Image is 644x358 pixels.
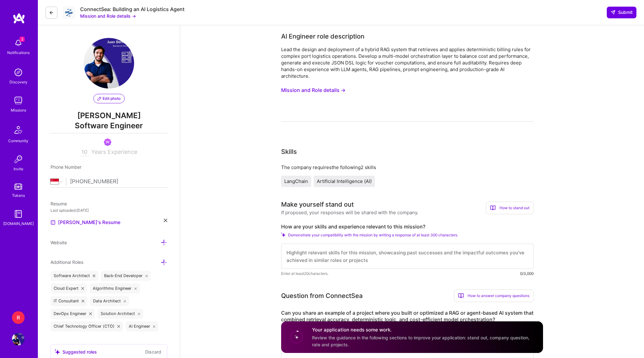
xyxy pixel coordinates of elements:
i: icon Close [164,219,167,222]
div: ConnectSea: Building an AI Logistics Agent [80,6,185,13]
input: +1 (000) 000-0000 [70,173,167,191]
a: [PERSON_NAME]'s Resume [50,219,121,226]
div: How to stand out [486,202,534,214]
img: tokens [15,184,22,190]
div: Notifications [7,49,30,56]
i: icon PencilPurple [97,97,101,100]
div: [DOMAIN_NAME] [3,220,34,227]
img: Been on Mission [104,138,111,146]
i: icon BookOpen [458,293,464,299]
div: Community [8,137,28,144]
div: Suggested roles [55,349,97,355]
span: Resume [50,201,67,206]
i: icon Close [93,275,95,277]
span: Demonstrate your compatibility with the mission by writing a response of at least 300 characters. [288,233,458,237]
button: Submit [607,7,636,18]
i: icon SuggestedTeams [55,349,60,355]
i: Check [281,233,286,237]
span: Software Engineer [50,120,167,133]
i: icon Close [89,312,92,315]
div: Software Architect [50,271,98,281]
i: icon Close [82,300,84,302]
div: Lead the design and deployment of a hybrid RAG system that retrieves and applies deterministic bi... [281,46,534,79]
div: If proposed, your responses will be shared with the company. [281,209,418,216]
img: Community [11,122,26,137]
span: Additional Roles [50,259,83,265]
img: Company Logo [62,6,75,19]
a: R [10,311,26,324]
img: bell [12,37,25,49]
span: Review the guidance in the following sections to improve your application: stand out, company que... [312,335,529,347]
div: 0/3,000 [520,270,534,277]
div: Last uploaded: [DATE] [50,207,167,214]
span: Submit [611,9,633,15]
div: Missions [11,107,26,113]
span: LangChain [284,178,308,184]
i: icon LeftArrowDark [49,10,54,15]
div: Invite [14,166,23,172]
div: IT Consultant [50,296,87,306]
button: Edit photo [93,94,125,103]
img: Invite [12,153,25,166]
span: Edit photo [97,96,121,101]
img: discovery [12,66,25,79]
button: Mission and Role details → [80,13,136,19]
button: Discard [143,348,163,355]
div: DevOps Engineer [50,309,95,319]
div: Tokens [12,192,25,199]
div: Back-End Developer [101,271,151,281]
div: Data Architect [90,296,129,306]
span: 2 [20,37,25,42]
span: [PERSON_NAME] [50,111,167,120]
span: Years Experience [91,149,137,155]
div: AI Engineer role description [281,32,364,41]
img: teamwork [12,94,25,107]
div: The company requires the following 2 skills [281,164,534,171]
i: icon SendLight [611,10,616,15]
a: User Avatar [10,333,26,345]
i: icon Close [138,312,140,315]
div: Cloud Expert [50,283,87,294]
div: R [12,311,25,324]
div: Algorithms Engineer [90,283,140,294]
label: How are your skills and experience relevant to this mission? [281,223,534,230]
div: Solution Architect [97,309,144,319]
span: Artificial Intelligence (AI) [317,178,372,184]
h4: Your application needs some work. [312,327,535,333]
label: Can you share an example of a project where you built or optimized a RAG or agent-based AI system... [281,310,534,323]
span: Phone Number [50,164,81,170]
img: Resume [50,220,56,225]
img: User Avatar [84,38,134,88]
i: icon BookOpen [490,205,496,211]
i: icon Close [134,287,137,290]
div: AI Engineer [126,321,159,331]
span: Enter at least 20 characters. [281,270,328,277]
div: Chief Technology Officer (CTO) [50,321,123,331]
input: XX [81,149,89,156]
i: icon Close [117,325,120,328]
div: Skills [281,147,297,156]
img: guide book [12,208,25,220]
i: icon Close [153,325,156,328]
div: How to answer company questions [454,289,534,302]
div: Discovery [9,79,27,85]
span: Website [50,240,67,245]
button: Mission and Role details → [281,84,346,96]
div: Make yourself stand out [281,200,354,209]
i: icon Close [124,300,126,302]
img: logo [13,13,25,24]
i: icon Close [145,275,148,277]
div: Question from ConnectSea [281,291,363,300]
i: icon Close [81,287,84,290]
img: User Avatar [12,333,25,345]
